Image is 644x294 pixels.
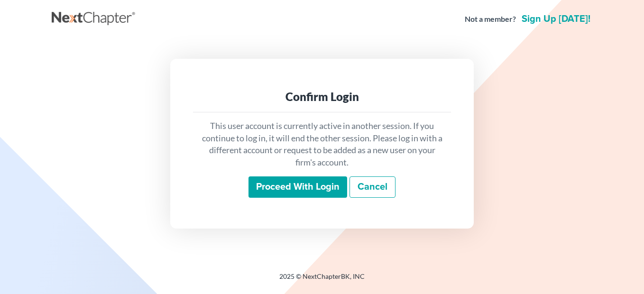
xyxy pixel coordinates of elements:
[52,272,592,289] div: 2025 © NextChapterBK, INC
[465,14,516,25] strong: Not a member?
[201,120,443,169] p: This user account is currently active in another session. If you continue to log in, it will end ...
[520,14,592,24] a: Sign up [DATE]!
[350,176,396,198] a: Cancel
[201,89,443,104] div: Confirm Login
[248,176,347,198] input: Proceed with login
